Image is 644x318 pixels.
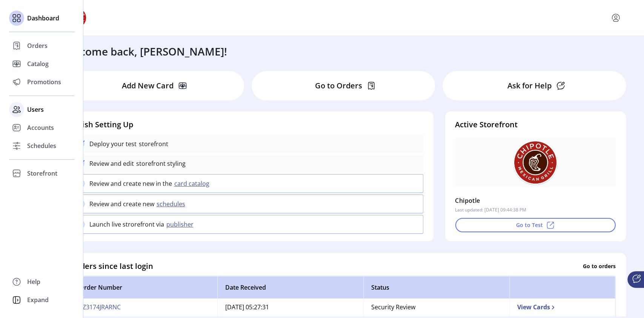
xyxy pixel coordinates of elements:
p: storefront styling [134,159,186,168]
span: Help [27,277,40,286]
button: Go to Test [455,218,615,232]
span: Dashboard [27,14,59,23]
h4: Finish Setting Up [71,119,424,130]
p: Review and create new [89,199,154,208]
span: Expand [27,295,49,304]
p: Launch live strorefront via [89,220,164,229]
span: Accounts [27,123,54,132]
th: Status [363,276,509,298]
span: Storefront [27,169,57,178]
span: Promotions [27,77,61,86]
td: XZ3174JRARNC [71,298,217,315]
button: schedules [154,199,190,208]
h4: Active Storefront [455,119,615,130]
button: publisher [164,220,198,229]
td: View Cards [509,298,615,315]
button: menu [610,12,622,24]
th: Order Number [71,276,217,298]
p: Last updated: [DATE] 09:44:38 PM [455,207,526,213]
span: Orders [27,41,48,50]
span: Users [27,105,44,114]
h3: Welcome back, [PERSON_NAME]! [61,43,227,59]
td: [DATE] 05:27:31 [217,298,363,315]
button: card catalog [172,179,214,188]
p: Review and create new in the [89,179,172,188]
p: Add New Card [122,80,174,91]
th: Date Received [217,276,363,298]
p: storefront [137,139,168,148]
p: Go to orders [583,262,616,270]
p: Go to Orders [315,80,362,91]
span: Catalog [27,59,49,68]
p: Chipotle [455,195,480,207]
p: Deploy your test [89,139,137,148]
h4: Orders since last login [71,260,153,272]
span: Schedules [27,141,56,150]
td: Security Review [363,298,509,315]
p: Ask for Help [507,80,552,91]
p: Review and edit [89,159,134,168]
